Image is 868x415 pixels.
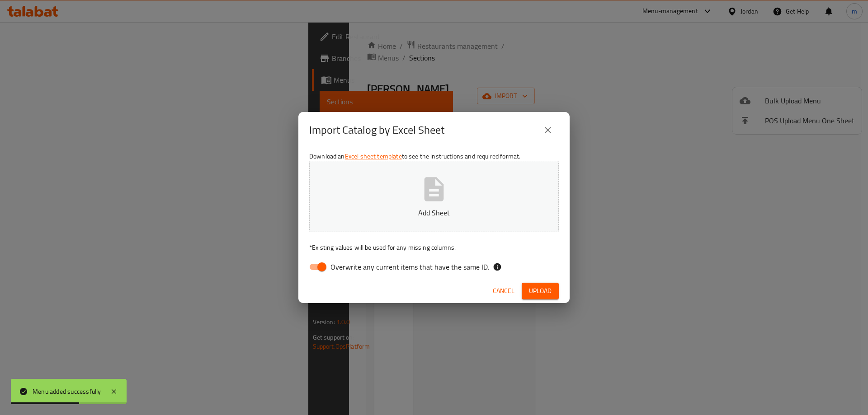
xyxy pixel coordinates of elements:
[323,207,545,218] p: Add Sheet
[493,285,514,297] span: Cancel
[309,161,559,232] button: Add Sheet
[493,262,502,271] svg: If the overwrite option isn't selected, then the items that match an existing ID will be ignored ...
[33,387,101,396] div: Menu added successfully
[529,285,552,297] span: Upload
[537,119,559,141] button: close
[309,243,559,252] p: Existing values will be used for any missing columns.
[330,261,489,272] span: Overwrite any current items that have the same ID.
[345,150,402,162] a: Excel sheet template
[489,283,518,299] button: Cancel
[298,148,570,279] div: Download an to see the instructions and required format.
[309,123,444,137] h2: Import Catalog by Excel Sheet
[522,283,559,299] button: Upload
